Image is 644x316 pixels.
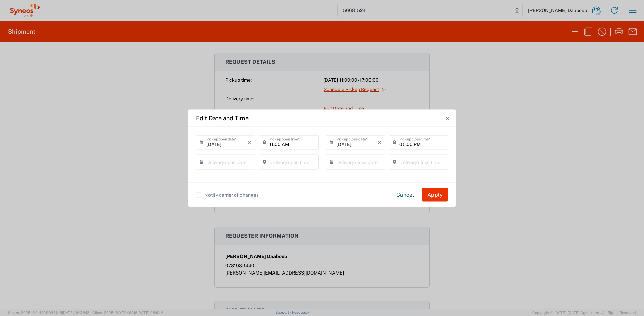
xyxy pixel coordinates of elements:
[248,137,251,148] i: ×
[196,114,249,123] h4: Edit Date and Time
[196,192,259,197] label: Notify carrier of changes
[422,188,448,201] button: Apply
[391,188,419,201] button: Cancel
[441,111,454,125] button: Close
[378,137,381,148] i: ×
